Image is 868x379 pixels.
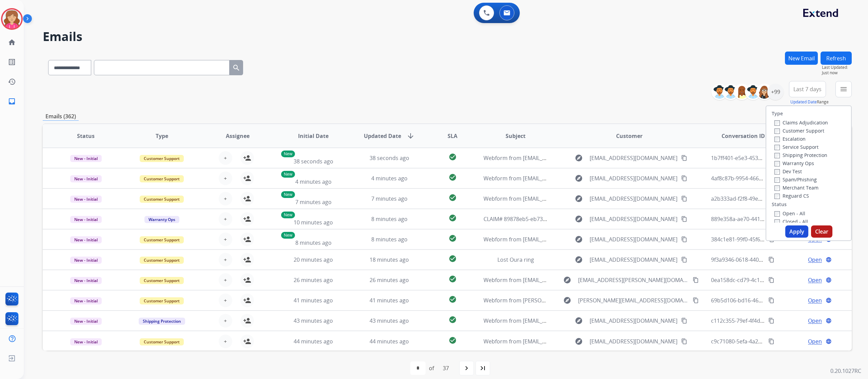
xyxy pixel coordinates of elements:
[219,335,232,348] button: +
[219,212,232,226] button: +
[281,191,295,198] p: New
[219,314,232,327] button: +
[70,318,102,325] span: New - Initial
[370,317,409,324] span: 43 minutes ago
[578,296,689,304] span: [PERSON_NAME][EMAIL_ADDRESS][DOMAIN_NAME]
[711,154,812,162] span: 1b7ff401-e5e3-4537-82ed-fcaa5574145b
[811,225,832,238] button: Clear
[219,172,232,185] button: +
[243,317,251,325] mat-icon: person_add
[575,154,583,162] mat-icon: explore
[711,297,817,304] span: 69b5d106-bd16-46d2-bacc-432e12040b2b
[590,235,677,243] span: [EMAIL_ADDRESS][DOMAIN_NAME]
[711,276,814,284] span: 0ea158dc-cd79-4c1f-b6d6-bcd9e45ac61e
[449,336,457,344] mat-icon: check_circle
[484,195,637,202] span: Webform from [EMAIL_ADDRESS][DOMAIN_NAME] on [DATE]
[8,78,16,86] mat-icon: history
[711,175,814,182] span: 4af8c87b-9954-466d-91aa-3b2cbb5e9af6
[774,168,802,175] label: Dev Test
[822,70,852,76] span: Just now
[462,364,471,372] mat-icon: navigate_next
[449,194,457,202] mat-icon: check_circle
[140,155,184,162] span: Customer Support
[449,214,457,222] mat-icon: check_circle
[506,132,526,140] span: Subject
[681,318,687,324] mat-icon: content_copy
[448,132,457,140] span: SLA
[224,296,227,304] span: +
[808,337,822,345] span: Open
[437,361,454,375] div: 37
[590,174,677,182] span: [EMAIL_ADDRESS][DOMAIN_NAME]
[294,256,333,263] span: 20 minutes ago
[774,120,780,126] input: Claims Adjudication
[140,257,184,264] span: Customer Support
[774,211,780,217] input: Open - All
[681,196,687,202] mat-icon: content_copy
[70,277,102,284] span: New - Initial
[295,198,332,206] span: 7 minutes ago
[808,317,822,325] span: Open
[370,338,409,345] span: 44 minutes ago
[70,338,102,345] span: New - Initial
[826,318,832,324] mat-icon: language
[772,201,787,208] label: Status
[70,297,102,304] span: New - Initial
[681,216,687,222] mat-icon: content_copy
[484,338,637,345] span: Webform from [EMAIL_ADDRESS][DOMAIN_NAME] on [DATE]
[767,84,784,100] div: +99
[370,297,409,304] span: 41 minutes ago
[294,276,333,284] span: 26 minutes ago
[790,99,829,105] span: Range
[8,38,16,46] mat-icon: home
[243,337,251,345] mat-icon: person_add
[140,297,184,304] span: Customer Support
[768,257,774,263] mat-icon: content_copy
[711,236,812,243] span: 384c1e81-99f0-45f6-9451-85045fb81b61
[774,119,828,126] label: Claims Adjudication
[575,337,583,345] mat-icon: explore
[575,195,583,203] mat-icon: explore
[140,196,184,203] span: Customer Support
[224,276,227,284] span: +
[774,160,814,166] label: Warranty Ops
[70,257,102,264] span: New - Initial
[449,275,457,283] mat-icon: check_circle
[219,192,232,205] button: +
[575,235,583,243] mat-icon: explore
[484,154,637,162] span: Webform from [EMAIL_ADDRESS][DOMAIN_NAME] on [DATE]
[484,317,637,324] span: Webform from [EMAIL_ADDRESS][DOMAIN_NAME] on [DATE]
[43,30,852,43] h2: Emails
[768,318,774,324] mat-icon: content_copy
[8,97,16,105] mat-icon: inbox
[590,256,677,264] span: [EMAIL_ADDRESS][DOMAIN_NAME]
[2,9,21,28] img: avatar
[681,338,687,344] mat-icon: content_copy
[774,145,780,150] input: Service Support
[243,154,251,162] mat-icon: person_add
[722,132,765,140] span: Conversation ID
[774,176,817,183] label: Spam/Phishing
[575,256,583,264] mat-icon: explore
[774,177,780,183] input: Spam/Phishing
[575,174,583,182] mat-icon: explore
[711,317,811,324] span: c112c355-79ef-4f4d-98a3-9bab42fe7f3d
[590,154,677,162] span: [EMAIL_ADDRESS][DOMAIN_NAME]
[774,210,805,217] label: Open - All
[790,99,817,105] button: Updated Date
[772,110,783,117] label: Type
[484,276,679,284] span: Webform from [EMAIL_ADDRESS][PERSON_NAME][DOMAIN_NAME] on [DATE]
[711,338,814,345] span: c9c71080-5efa-4a24-b105-20832d9004c8
[294,158,333,165] span: 38 seconds ago
[429,364,434,372] div: of
[219,294,232,307] button: +
[224,215,227,223] span: +
[281,171,295,178] p: New
[224,235,227,243] span: +
[70,216,102,223] span: New - Initial
[774,128,780,134] input: Customer Support
[224,174,227,182] span: +
[711,195,814,202] span: a2b333ad-f2f8-49e3-a6cd-9a71846288b9
[449,173,457,181] mat-icon: check_circle
[140,175,184,182] span: Customer Support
